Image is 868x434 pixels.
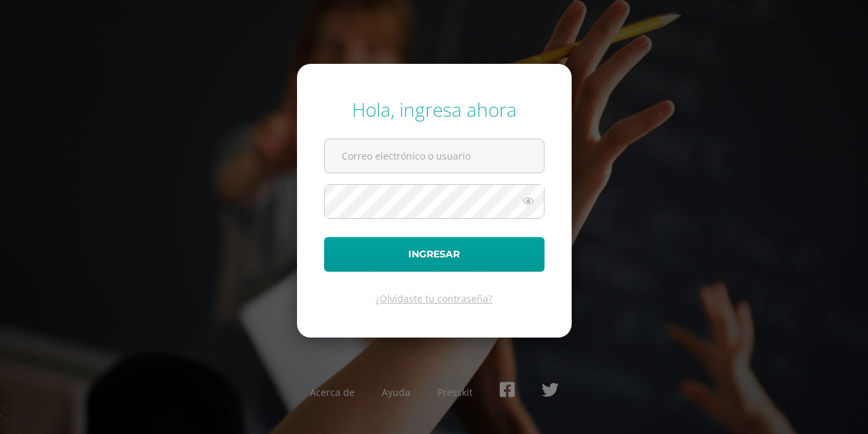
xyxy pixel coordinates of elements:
[324,237,545,272] button: Ingresar
[376,292,492,305] a: ¿Olvidaste tu contraseña?
[310,386,355,399] a: Acerca de
[437,386,473,399] a: Presskit
[324,96,545,122] div: Hola, ingresa ahora
[325,139,544,173] input: Correo electrónico o usuario
[382,386,410,399] a: Ayuda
